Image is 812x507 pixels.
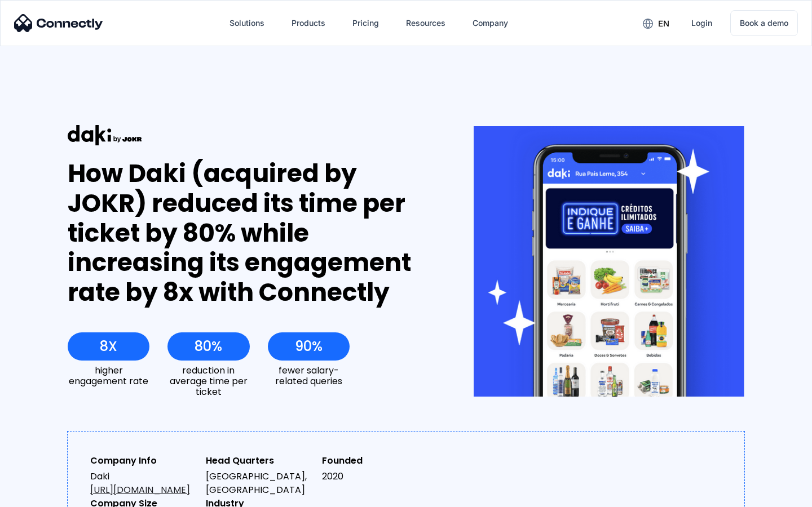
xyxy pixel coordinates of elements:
div: higher engagement rate [68,365,149,386]
div: [GEOGRAPHIC_DATA], [GEOGRAPHIC_DATA] [206,470,312,497]
div: en [658,16,669,32]
div: How Daki (acquired by JOKR) reduced its time per ticket by 80% while increasing its engagement ra... [68,159,433,308]
div: Login [691,15,712,31]
div: Founded [322,454,429,468]
div: 8X [100,339,117,354]
div: 2020 [322,470,429,483]
div: Company [473,15,508,31]
div: Products [292,15,325,31]
div: reduction in average time per ticket [167,365,249,398]
a: [URL][DOMAIN_NAME] [90,483,190,496]
div: Resources [406,15,445,31]
img: Connectly Logo [14,14,103,32]
div: Pricing [352,15,379,31]
div: fewer salary-related queries [268,365,350,386]
div: Daki [90,470,197,497]
a: Login [682,10,721,37]
div: 80% [195,339,222,354]
a: Pricing [343,10,388,37]
div: Company Info [90,454,197,468]
a: Book a demo [730,10,798,36]
div: 90% [295,339,323,354]
div: Solutions [230,15,264,31]
div: Head Quarters [206,454,312,468]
